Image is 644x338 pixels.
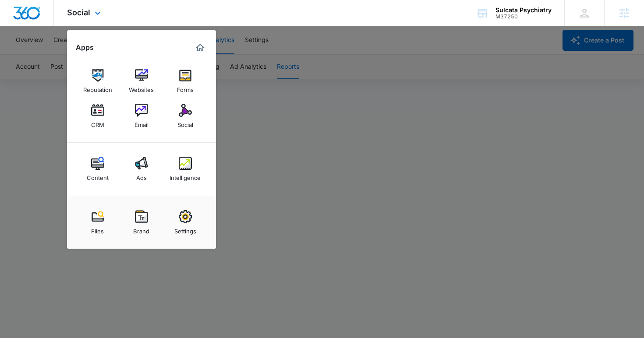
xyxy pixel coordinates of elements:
[91,117,104,128] div: CRM
[129,82,154,93] div: Websites
[81,206,114,239] a: Files
[76,43,94,52] h2: Apps
[169,152,202,186] a: Intelligence
[125,152,158,186] a: Ads
[136,170,147,181] div: Ads
[67,8,90,17] span: Social
[174,223,196,235] div: Settings
[125,64,158,98] a: Websites
[177,82,194,93] div: Forms
[87,170,109,181] div: Content
[91,223,104,235] div: Files
[81,152,114,186] a: Content
[169,206,202,239] a: Settings
[81,99,114,133] a: CRM
[125,99,158,133] a: Email
[169,64,202,98] a: Forms
[495,7,552,14] div: account name
[177,117,193,128] div: Social
[193,41,207,55] a: Marketing 360® Dashboard
[170,170,201,181] div: Intelligence
[133,223,149,235] div: Brand
[495,14,552,20] div: account id
[169,99,202,133] a: Social
[83,82,112,93] div: Reputation
[125,206,158,239] a: Brand
[81,64,114,98] a: Reputation
[134,117,149,128] div: Email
